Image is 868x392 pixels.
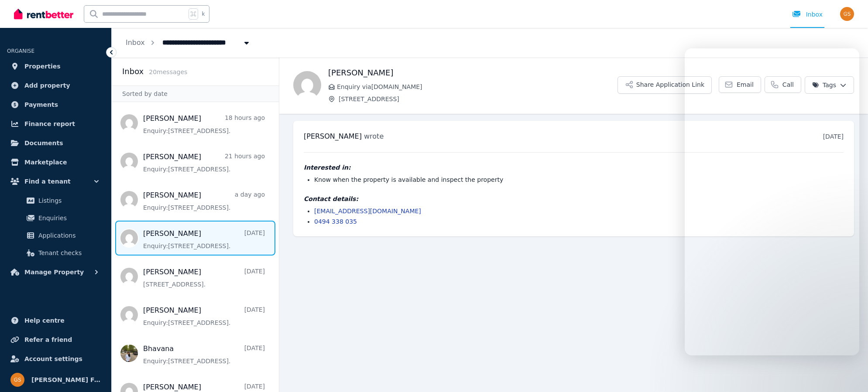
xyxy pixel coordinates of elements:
div: Sorted by date [112,85,279,102]
span: Listings [38,195,97,206]
span: Marketplace [24,157,67,167]
a: [PERSON_NAME][DATE]Enquiry:[STREET_ADDRESS]. [143,305,265,327]
span: Finance report [24,119,75,129]
span: ORGANISE [7,48,34,54]
a: Account settings [7,350,104,368]
span: [PERSON_NAME] [304,132,362,140]
img: RentBetter [14,7,73,20]
span: Applications [38,230,97,241]
span: Help centre [24,315,65,326]
h4: Interested in: [304,163,844,172]
span: Tenant checks [38,248,97,258]
img: Jathusni [293,71,321,99]
a: [PERSON_NAME]18 hours agoEnquiry:[STREET_ADDRESS]. [143,113,265,135]
span: Account settings [24,354,82,364]
h2: Inbox [122,65,144,78]
span: wrote [364,132,384,140]
span: Enquiries [38,213,97,223]
a: Enquiries [10,209,101,227]
button: Manage Property [7,263,104,281]
li: Know when the property is available and inspect the property [314,175,844,184]
button: Share Application Link [618,76,712,94]
a: Help centre [7,312,104,329]
a: Finance report [7,115,104,133]
span: Add property [24,80,70,91]
span: Properties [24,61,61,72]
h1: [PERSON_NAME] [328,67,618,79]
a: Marketplace [7,153,104,171]
a: [PERSON_NAME][DATE]Enquiry:[STREET_ADDRESS]. [143,228,265,250]
span: [STREET_ADDRESS] [339,95,618,103]
a: Inbox [126,38,145,47]
a: Listings [10,192,101,209]
span: 20 message s [149,68,187,75]
a: Tenant checks [10,244,101,262]
h4: Contact details: [304,194,844,203]
a: Refer a friend [7,331,104,348]
iframe: Intercom live chat [685,48,859,355]
span: k [202,10,205,17]
div: Inbox [792,10,823,19]
a: Bhavana[DATE]Enquiry:[STREET_ADDRESS]. [143,344,265,365]
span: Find a tenant [24,176,71,187]
a: 0494 338 035 [314,218,357,225]
img: Stanyer Family Super Pty Ltd ATF Stanyer Family Super [10,373,24,387]
span: Documents [24,138,63,148]
span: Manage Property [24,267,84,277]
a: Add property [7,77,104,94]
a: [PERSON_NAME]21 hours agoEnquiry:[STREET_ADDRESS]. [143,152,265,174]
a: Properties [7,58,104,75]
a: Documents [7,134,104,152]
nav: Breadcrumb [112,28,265,58]
button: Find a tenant [7,173,104,190]
span: Payments [24,99,58,110]
a: [PERSON_NAME]a day agoEnquiry:[STREET_ADDRESS]. [143,190,265,212]
a: [PERSON_NAME][DATE][STREET_ADDRESS]. [143,267,265,289]
img: Stanyer Family Super Pty Ltd ATF Stanyer Family Super [840,7,854,21]
span: Refer a friend [24,334,72,345]
a: [EMAIL_ADDRESS][DOMAIN_NAME] [314,208,421,215]
span: Enquiry via [DOMAIN_NAME] [337,82,618,91]
span: [PERSON_NAME] Family Super Pty Ltd ATF [PERSON_NAME] Family Super [31,375,101,385]
a: Applications [10,227,101,244]
a: Payments [7,96,104,113]
iframe: Intercom live chat [838,362,859,383]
